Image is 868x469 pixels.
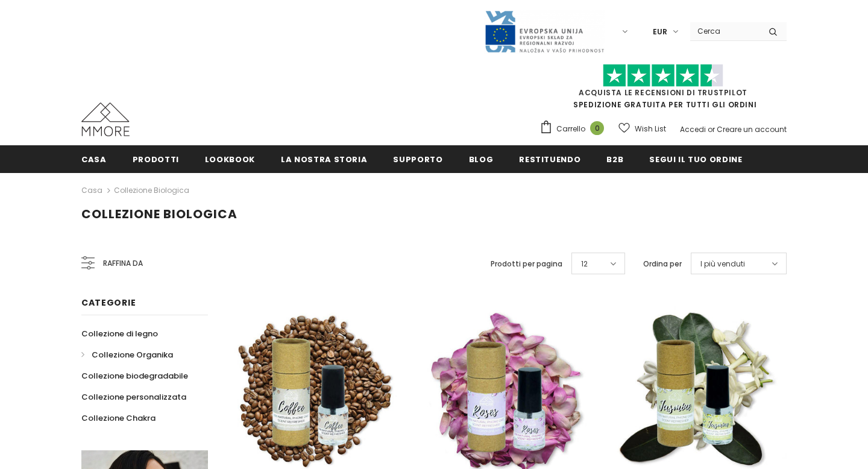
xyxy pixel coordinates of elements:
[484,26,605,36] a: Javni Razpis
[81,370,188,382] span: Collezione biodegradabile
[81,297,136,309] span: Categorie
[103,257,143,270] span: Raffina da
[649,145,742,172] a: Segui il tuo ordine
[81,206,237,222] span: Collezione biologica
[590,121,604,135] span: 0
[81,145,107,172] a: Casa
[581,258,588,270] span: 12
[690,22,759,40] input: Search Site
[81,408,156,429] a: Collezione Chakra
[281,154,367,165] span: La nostra storia
[81,412,156,424] span: Collezione Chakra
[618,118,666,139] a: Wish List
[708,124,715,134] span: or
[81,365,188,386] a: Collezione biodegradabile
[81,391,186,403] span: Collezione personalizzata
[81,323,158,344] a: Collezione di legno
[205,154,255,165] span: Lookbook
[603,64,723,87] img: Fidati di Pilot Stars
[635,123,666,135] span: Wish List
[469,154,494,165] span: Blog
[114,185,189,195] a: Collezione biologica
[491,258,562,270] label: Prodotti per pagina
[81,183,102,198] a: Casa
[393,154,442,165] span: supporto
[653,26,667,38] span: EUR
[643,258,682,270] label: Ordina per
[649,154,742,165] span: Segui il tuo ordine
[81,344,173,365] a: Collezione Organika
[539,120,610,138] a: Carrello 0
[81,154,107,165] span: Casa
[579,87,747,98] a: Acquista le recensioni di TrustPilot
[519,145,580,172] a: Restituendo
[81,386,186,408] a: Collezione personalizzata
[484,10,605,54] img: Javni Razpis
[700,258,745,270] span: I più venduti
[469,145,494,172] a: Blog
[393,145,442,172] a: supporto
[606,145,623,172] a: B2B
[606,154,623,165] span: B2B
[92,349,173,360] span: Collezione Organika
[205,145,255,172] a: Lookbook
[539,69,787,110] span: SPEDIZIONE GRATUITA PER TUTTI GLI ORDINI
[81,102,130,136] img: Casi MMORE
[133,154,179,165] span: Prodotti
[556,123,585,135] span: Carrello
[133,145,179,172] a: Prodotti
[281,145,367,172] a: La nostra storia
[81,328,158,339] span: Collezione di legno
[680,124,706,134] a: Accedi
[519,154,580,165] span: Restituendo
[717,124,787,134] a: Creare un account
